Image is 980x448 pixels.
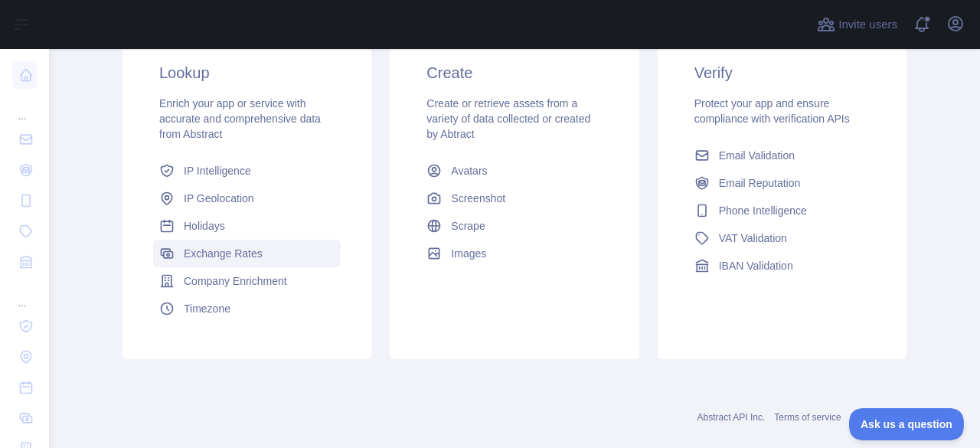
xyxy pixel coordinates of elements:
div: ... [12,279,37,309]
span: Company Enrichment [184,273,287,289]
a: Holidays [153,212,341,240]
a: VAT Validation [688,224,876,252]
iframe: Toggle Customer Support [849,408,965,440]
span: Screenshot [451,191,505,206]
a: Exchange Rates [153,240,341,267]
a: Scrape [420,212,608,240]
button: Invite users [814,12,900,37]
span: Email Validation [719,148,795,163]
a: Phone Intelligence [688,197,876,224]
span: Enrich your app or service with accurate and comprehensive data from Abstract [159,97,321,140]
span: Holidays [184,218,225,234]
div: ... [12,92,37,123]
a: Company Enrichment [153,267,341,295]
span: Invite users [838,16,897,34]
a: Images [420,240,608,267]
span: Exchange Rates [184,246,263,261]
a: Timezone [153,295,341,322]
span: IP Intelligence [184,163,251,178]
a: Email Reputation [688,169,876,197]
span: Protect your app and ensure compliance with verification APIs [694,97,850,125]
a: Terms of service [774,412,841,423]
span: IP Geolocation [184,191,254,206]
span: VAT Validation [719,231,787,246]
a: IP Intelligence [153,157,341,185]
span: Phone Intelligence [719,203,807,218]
a: IP Geolocation [153,185,341,212]
span: Scrape [451,218,485,234]
span: Images [451,246,486,261]
h3: Create [426,62,602,83]
a: IBAN Validation [688,252,876,280]
a: Abstract API Inc. [697,412,766,423]
h3: Lookup [159,62,335,83]
span: IBAN Validation [719,258,793,273]
span: Create or retrieve assets from a variety of data collected or created by Abtract [426,97,590,140]
a: Email Validation [688,142,876,169]
span: Avatars [451,163,487,178]
a: Screenshot [420,185,608,212]
a: Avatars [420,157,608,185]
span: Timezone [184,301,230,316]
h3: Verify [694,62,870,83]
span: Email Reputation [719,175,801,191]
